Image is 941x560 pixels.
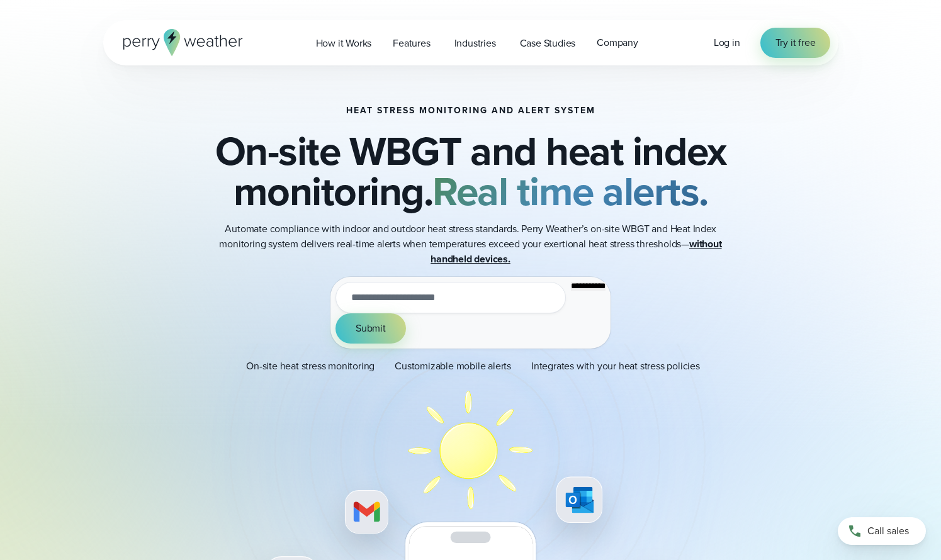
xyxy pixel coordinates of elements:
[760,28,831,58] a: Try it free
[714,35,740,50] span: Log in
[219,221,723,267] p: Automate compliance with indoor and outdoor heat stress standards. Perry Weather’s on-site WBGT a...
[867,524,909,539] span: Call sales
[316,36,372,51] span: How it Works
[509,30,587,56] a: Case Studies
[838,517,926,545] a: Call sales
[246,359,375,374] p: On-site heat stress monitoring
[346,106,595,116] h1: Heat Stress Monitoring and Alert System
[775,35,816,50] span: Try it free
[395,359,511,374] p: Customizable mobile alerts
[305,30,383,56] a: How it Works
[520,36,576,51] span: Case Studies
[393,36,430,51] span: Features
[597,35,638,50] span: Company
[166,131,775,211] h2: On-site WBGT and heat index monitoring.
[454,36,496,51] span: Industries
[431,237,721,266] strong: without handheld devices.
[531,359,700,374] p: Integrates with your heat stress policies
[432,162,708,221] strong: Real time alerts.
[335,313,406,344] button: Submit
[356,321,386,336] span: Submit
[714,35,740,50] a: Log in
